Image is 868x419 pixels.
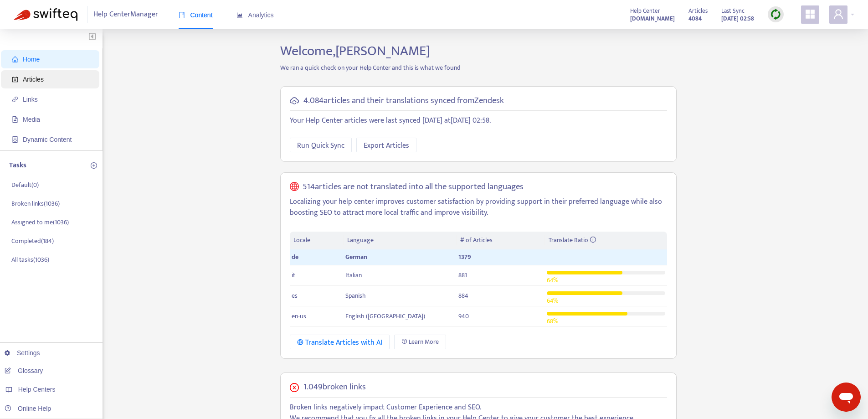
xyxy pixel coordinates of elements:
[290,138,352,152] button: Run Quick Sync
[23,76,44,83] span: Articles
[364,140,409,151] span: Export Articles
[9,160,26,171] p: Tasks
[290,335,390,349] button: Translate Articles with AI
[23,116,40,123] span: Media
[547,316,558,326] span: 68 %
[630,13,675,24] a: [DOMAIN_NAME]
[11,255,49,264] p: All tasks ( 1036 )
[280,40,430,62] span: Welcome, [PERSON_NAME]
[458,270,467,280] span: 881
[833,9,844,20] span: user
[12,56,18,62] span: home
[179,11,213,19] span: Content
[549,235,663,245] div: Translate Ratio
[297,337,382,348] div: Translate Articles with AI
[12,96,18,103] span: link
[292,252,298,262] span: de
[344,232,457,249] th: Language
[11,180,39,190] p: Default ( 0 )
[805,9,816,20] span: appstore
[356,138,416,152] button: Export Articles
[721,6,745,16] span: Last Sync
[832,383,861,412] iframe: Schaltfläche zum Öffnen des Messaging-Fensters
[12,116,18,123] span: file-image
[303,182,524,192] h5: 514 articles are not translated into all the supported languages
[721,14,754,24] strong: [DATE] 02:58
[458,290,468,301] span: 884
[11,199,60,208] p: Broken links ( 1036 )
[688,6,708,16] span: Articles
[303,382,366,393] h5: 1.049 broken links
[394,335,446,349] a: Learn More
[630,6,660,16] span: Help Center
[273,63,683,72] p: We ran a quick check on your Help Center and this is what we found
[23,136,72,143] span: Dynamic Content
[179,12,185,18] span: book
[11,217,69,227] p: Assigned to me ( 1036 )
[458,311,469,321] span: 940
[236,12,243,18] span: area-chart
[345,252,367,262] span: German
[5,405,51,412] a: Online Help
[770,9,781,20] img: sync.dc5367851b00ba804db3.png
[18,386,56,393] span: Help Centers
[23,96,38,103] span: Links
[290,115,667,126] p: Your Help Center articles were last synced [DATE] at [DATE] 02:58 .
[457,232,544,249] th: # of Articles
[688,14,702,24] strong: 4084
[547,275,558,285] span: 64 %
[345,311,425,321] span: English ([GEOGRAPHIC_DATA])
[458,252,471,262] span: 1379
[290,197,667,218] p: Localizing your help center improves customer satisfaction by providing support in their preferre...
[547,295,558,306] span: 64 %
[5,367,43,374] a: Glossary
[23,56,40,63] span: Home
[303,96,504,106] h5: 4.084 articles and their translations synced from Zendesk
[5,349,40,357] a: Settings
[290,182,299,192] span: global
[290,96,299,105] span: cloud-sync
[297,140,344,151] span: Run Quick Sync
[290,383,299,392] span: close-circle
[93,6,158,23] span: Help Center Manager
[12,76,18,83] span: account-book
[345,270,362,280] span: Italian
[11,236,54,246] p: Completed ( 184 )
[292,311,306,321] span: en-us
[292,290,298,301] span: es
[345,290,366,301] span: Spanish
[14,8,77,21] img: Swifteq
[290,232,344,249] th: Locale
[236,11,274,19] span: Analytics
[91,162,97,169] span: plus-circle
[12,136,18,143] span: container
[292,270,295,280] span: it
[409,337,439,347] span: Learn More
